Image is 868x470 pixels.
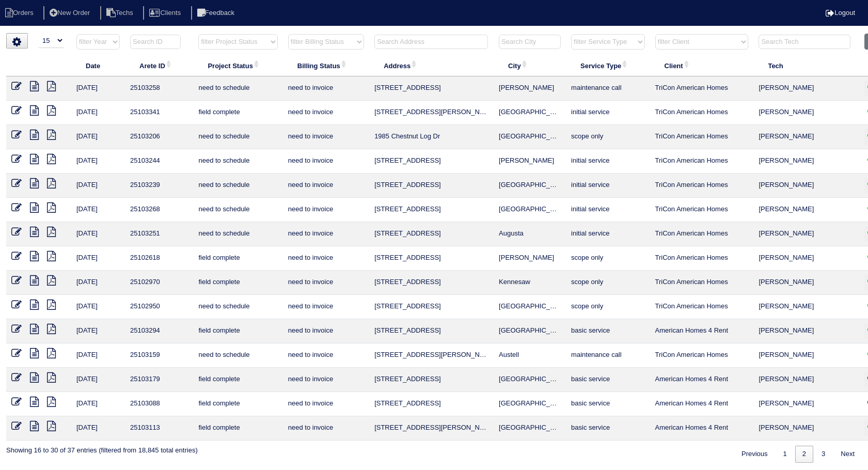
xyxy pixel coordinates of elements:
td: 25103258 [125,76,193,101]
td: [PERSON_NAME] [753,319,859,343]
td: need to invoice [283,246,369,271]
td: field complete [193,101,282,125]
a: Logout [826,9,855,17]
th: Tech [753,55,859,76]
td: need to invoice [283,416,369,441]
td: initial service [566,101,650,125]
li: New Order [43,6,98,20]
td: 25102618 [125,246,193,271]
td: [STREET_ADDRESS][PERSON_NAME] [369,343,494,368]
th: Project Status: activate to sort column ascending [193,55,282,76]
li: Clients [143,6,189,20]
td: [PERSON_NAME] [753,198,859,222]
td: [STREET_ADDRESS] [369,198,494,222]
td: [DATE] [71,392,125,416]
td: [DATE] [71,295,125,319]
td: 25103159 [125,343,193,368]
td: [GEOGRAPHIC_DATA] [494,392,566,416]
td: [STREET_ADDRESS][PERSON_NAME] [369,416,494,441]
td: [DATE] [71,368,125,392]
td: 25103206 [125,125,193,149]
td: need to schedule [193,295,282,319]
a: Previous [734,446,775,463]
td: need to invoice [283,101,369,125]
td: [PERSON_NAME] [753,222,859,246]
th: City: activate to sort column ascending [494,55,566,76]
td: [PERSON_NAME] [494,149,566,174]
td: 25103239 [125,174,193,198]
td: [GEOGRAPHIC_DATA] [494,368,566,392]
a: 2 [795,446,813,463]
td: need to schedule [193,343,282,368]
li: Feedback [191,6,243,20]
td: [STREET_ADDRESS][PERSON_NAME] [369,101,494,125]
td: field complete [193,392,282,416]
td: need to schedule [193,149,282,174]
input: Search ID [130,35,181,49]
td: 25102970 [125,271,193,295]
input: Search City [499,35,561,49]
td: basic service [566,319,650,343]
td: scope only [566,271,650,295]
td: TriCon American Homes [650,76,754,101]
td: 25103251 [125,222,193,246]
input: Search Address [374,35,488,49]
td: need to invoice [283,222,369,246]
td: [DATE] [71,319,125,343]
td: need to schedule [193,174,282,198]
td: TriCon American Homes [650,246,754,271]
div: Showing 16 to 30 of 37 entries (filtered from 18,845 total entries) [6,441,198,455]
td: need to schedule [193,125,282,149]
td: need to invoice [283,76,369,101]
td: Austell [494,343,566,368]
td: [DATE] [71,246,125,271]
td: [PERSON_NAME] [494,76,566,101]
a: New Order [43,9,98,17]
td: scope only [566,246,650,271]
td: [STREET_ADDRESS] [369,222,494,246]
td: initial service [566,149,650,174]
td: need to invoice [283,271,369,295]
td: field complete [193,368,282,392]
td: American Homes 4 Rent [650,368,754,392]
td: 25102950 [125,295,193,319]
td: need to invoice [283,392,369,416]
td: 25103244 [125,149,193,174]
input: Search Tech [759,35,850,49]
th: Address: activate to sort column ascending [369,55,494,76]
td: need to schedule [193,222,282,246]
td: 1985 Chestnut Log Dr [369,125,494,149]
td: [STREET_ADDRESS] [369,174,494,198]
td: American Homes 4 Rent [650,392,754,416]
td: Kennesaw [494,271,566,295]
td: 25103294 [125,319,193,343]
td: basic service [566,416,650,441]
td: [STREET_ADDRESS] [369,271,494,295]
li: Techs [100,6,141,20]
td: [DATE] [71,125,125,149]
td: initial service [566,174,650,198]
td: [PERSON_NAME] [753,174,859,198]
td: need to invoice [283,319,369,343]
td: [DATE] [71,149,125,174]
td: TriCon American Homes [650,149,754,174]
td: American Homes 4 Rent [650,416,754,441]
td: [DATE] [71,343,125,368]
td: scope only [566,295,650,319]
td: TriCon American Homes [650,343,754,368]
td: [STREET_ADDRESS] [369,319,494,343]
td: TriCon American Homes [650,295,754,319]
td: [PERSON_NAME] [753,416,859,441]
td: basic service [566,392,650,416]
td: 25103268 [125,198,193,222]
td: [STREET_ADDRESS] [369,149,494,174]
td: maintenance call [566,76,650,101]
td: TriCon American Homes [650,101,754,125]
td: [PERSON_NAME] [753,76,859,101]
td: [DATE] [71,101,125,125]
td: [PERSON_NAME] [753,246,859,271]
th: Billing Status: activate to sort column ascending [283,55,369,76]
a: 1 [776,446,794,463]
td: TriCon American Homes [650,174,754,198]
td: need to invoice [283,368,369,392]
